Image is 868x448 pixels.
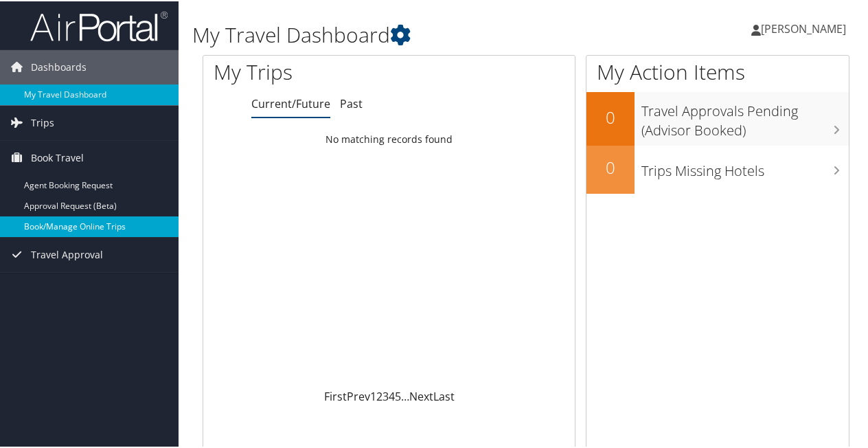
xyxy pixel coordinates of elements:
[586,104,635,128] h2: 0
[395,388,401,403] a: 5
[586,155,635,178] h2: 0
[433,388,455,403] a: Last
[347,388,370,403] a: Prev
[203,126,575,150] td: No matching records found
[641,93,849,139] h3: Travel Approvals Pending (Advisor Booked)
[214,56,410,85] h1: My Trips
[409,388,433,403] a: Next
[30,9,168,41] img: airportal-logo.png
[376,388,382,403] a: 2
[31,104,54,139] span: Trips
[31,236,103,271] span: Travel Approval
[370,388,376,403] a: 1
[586,91,849,144] a: 0Travel Approvals Pending (Advisor Booked)
[382,388,389,403] a: 3
[751,7,860,48] a: [PERSON_NAME]
[761,20,846,35] span: [PERSON_NAME]
[586,56,849,85] h1: My Action Items
[401,388,409,403] span: …
[641,153,849,179] h3: Trips Missing Hotels
[389,388,395,403] a: 4
[324,388,347,403] a: First
[192,19,637,48] h1: My Travel Dashboard
[586,144,849,192] a: 0Trips Missing Hotels
[31,139,84,174] span: Book Travel
[340,95,363,110] a: Past
[31,49,87,83] span: Dashboards
[251,95,330,110] a: Current/Future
